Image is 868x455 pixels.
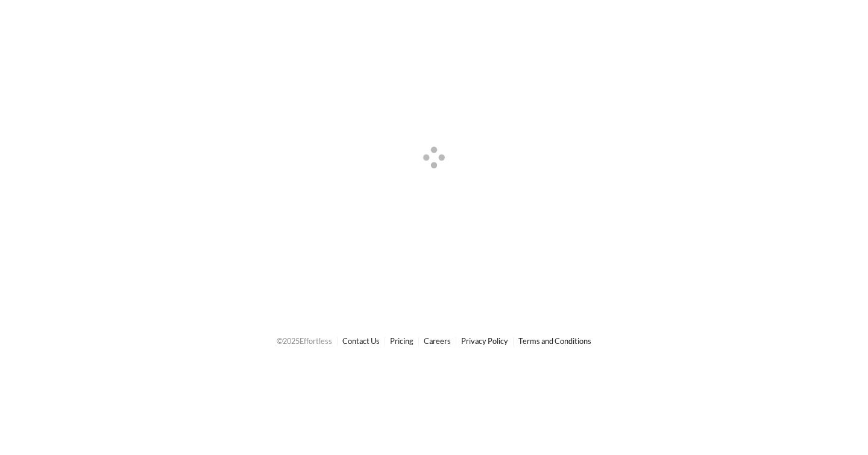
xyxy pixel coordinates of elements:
[518,336,591,346] a: Terms and Conditions
[342,336,380,346] a: Contact Us
[390,336,414,346] a: Pricing
[277,336,332,346] span: © 2025 Effortless
[424,336,451,346] a: Careers
[461,336,508,346] a: Privacy Policy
